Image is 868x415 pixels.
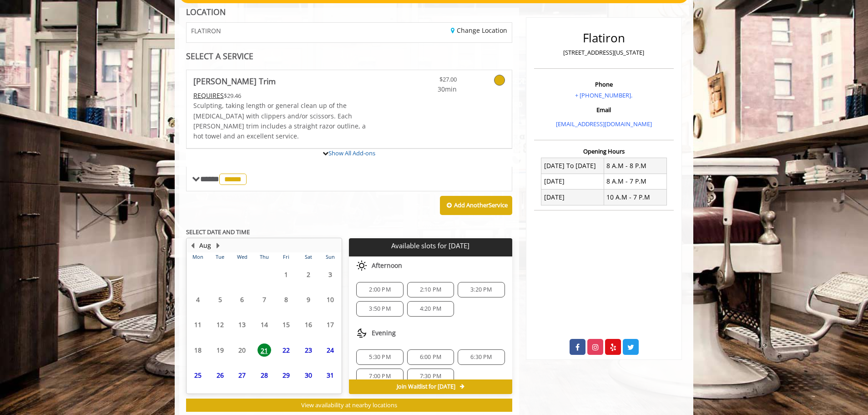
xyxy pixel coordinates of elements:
[279,369,293,382] span: 29
[407,301,454,317] div: 4:20 PM
[297,252,319,261] th: Sat
[536,31,671,45] h2: Flatiron
[187,363,209,388] td: Select day25
[235,369,249,382] span: 27
[319,252,342,261] th: Sun
[541,158,604,174] td: [DATE] To [DATE]
[451,26,507,35] a: Change Location
[356,328,367,338] img: evening slots
[302,369,315,382] span: 30
[353,242,508,250] p: Available slots for [DATE]
[454,201,508,209] b: Add Another Service
[407,349,454,365] div: 6:00 PM
[356,369,403,384] div: 7:00 PM
[189,241,196,251] button: Previous Month
[369,354,390,361] span: 5:30 PM
[536,81,671,87] h3: Phone
[319,363,342,388] td: Select day31
[372,329,396,337] span: Evening
[541,174,604,189] td: [DATE]
[186,52,512,61] div: SELECT A SERVICE
[541,190,604,205] td: [DATE]
[186,399,512,412] button: View availability at nearby locations
[275,338,297,363] td: Select day22
[209,252,231,261] th: Tue
[253,252,275,261] th: Thu
[534,148,674,154] h3: Opening Hours
[257,343,271,357] span: 21
[604,158,666,174] td: 8 A.M - 8 P.M
[356,282,403,297] div: 2:00 PM
[369,286,390,293] span: 2:00 PM
[191,27,221,34] span: FLATIRON
[209,363,231,388] td: Select day26
[231,363,253,388] td: Select day27
[186,148,512,149] div: Beard Trim Add-onS
[187,252,209,261] th: Mon
[275,252,297,261] th: Fri
[302,343,315,357] span: 23
[403,70,457,94] a: $27.00
[253,363,275,388] td: Select day28
[186,228,250,236] b: SELECT DATE AND TIME
[319,338,342,363] td: Select day24
[301,401,397,409] span: View availability at nearby locations
[420,373,441,380] span: 7:30 PM
[279,343,293,357] span: 22
[297,363,319,388] td: Select day30
[458,282,505,297] div: 3:20 PM
[253,338,275,363] td: Select day21
[356,301,403,317] div: 3:50 PM
[604,174,666,189] td: 8 A.M - 7 P.M
[536,107,671,113] h3: Email
[328,149,375,157] a: Show All Add-ons
[231,252,253,261] th: Wed
[420,286,441,293] span: 2:10 PM
[536,48,671,57] p: [STREET_ADDRESS][US_STATE]
[604,190,666,205] td: 10 A.M - 7 P.M
[257,369,271,382] span: 28
[397,383,455,390] span: Join Waitlist for [DATE]
[193,91,224,100] span: This service needs some Advance to be paid before we block your appointment
[186,6,226,17] b: LOCATION
[193,101,376,142] p: Sculpting, taking length or general clean up of the [MEDICAL_DATA] with clippers and/or scissors....
[372,262,402,269] span: Afternoon
[470,354,492,361] span: 6:30 PM
[369,373,390,380] span: 7:00 PM
[213,369,227,382] span: 26
[407,369,454,384] div: 7:30 PM
[193,75,276,87] b: [PERSON_NAME] Trim
[356,349,403,365] div: 5:30 PM
[275,363,297,388] td: Select day29
[297,338,319,363] td: Select day23
[575,91,632,99] a: + [PHONE_NUMBER].
[199,241,211,251] button: Aug
[323,369,337,382] span: 31
[356,260,367,271] img: afternoon slots
[470,286,492,293] span: 3:20 PM
[420,354,441,361] span: 6:00 PM
[369,305,390,313] span: 3:50 PM
[191,369,205,382] span: 25
[420,305,441,313] span: 4:20 PM
[214,241,222,251] button: Next Month
[193,91,376,101] div: $29.46
[407,282,454,297] div: 2:10 PM
[440,196,512,215] button: Add AnotherService
[556,120,652,128] a: [EMAIL_ADDRESS][DOMAIN_NAME]
[323,343,337,357] span: 24
[403,84,457,94] span: 30min
[458,349,505,365] div: 6:30 PM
